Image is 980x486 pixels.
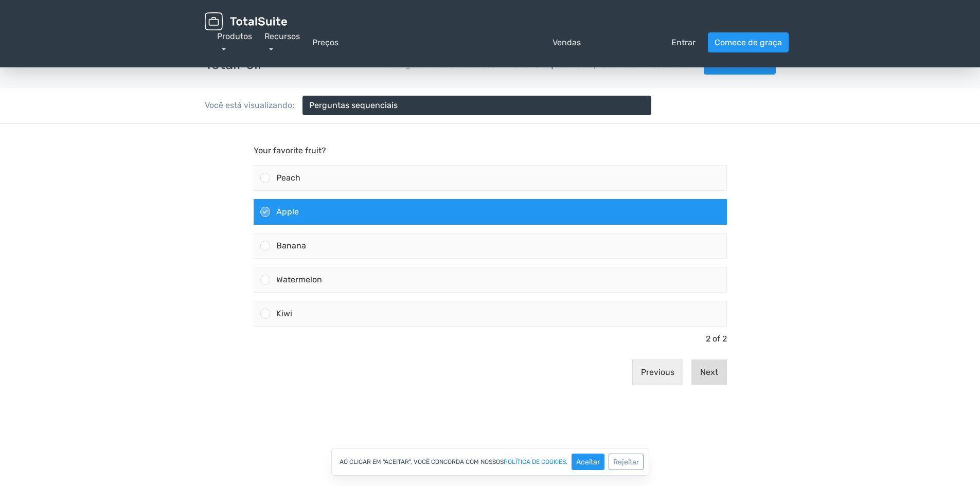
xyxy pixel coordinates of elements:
font: pessoa [593,37,667,49]
span: Watermelon [276,151,322,160]
font: Visão geral [383,60,425,69]
button: Previous [632,236,683,261]
button: Rejeitar [609,454,644,470]
font: Recursos [264,31,300,41]
font: política de cookies [504,458,566,465]
span: Banana [276,117,306,127]
font: Preços [312,38,338,47]
div: 2 of 2 [254,211,727,219]
font: Rejeitar [613,458,639,466]
p: Your favorite fruit? [254,21,727,33]
button: Next [691,236,727,261]
font: Características [437,60,495,69]
font: Complementos [576,60,634,69]
a: Produtos [217,31,252,53]
span: Peach [276,49,300,59]
font: Vendas [553,38,581,47]
a: pergunta_respostaVendas [338,37,581,49]
a: pessoaEntrar [593,37,696,49]
font: Ao clicar em "Aceitar", você concorda com nossos [340,458,504,465]
a: Perguntas sequenciais seta_seta_para_baixo [302,96,651,115]
font: Aceitar [576,458,600,466]
font: seta_seta_para_baixo [398,99,645,112]
a: Comece de graça [708,32,789,52]
font: . [566,458,567,465]
a: Recursos [264,31,300,53]
font: Você está visualizando: [205,100,294,110]
font: pergunta_resposta [338,37,548,49]
img: TotalSuite para WordPress [205,12,287,30]
button: Aceitar [572,454,604,470]
span: Apple [276,83,299,93]
font: Recursos [647,60,682,69]
font: Perguntas sequenciais [309,100,398,110]
a: política de cookies [504,459,566,465]
font: Comece de graça [715,38,782,47]
font: Entrar [671,38,696,47]
a: Preços [312,37,338,49]
a: Recursos [647,60,691,69]
font: Produtos [217,31,252,41]
span: Kiwi [276,185,292,194]
font: Demonstração [508,60,564,69]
